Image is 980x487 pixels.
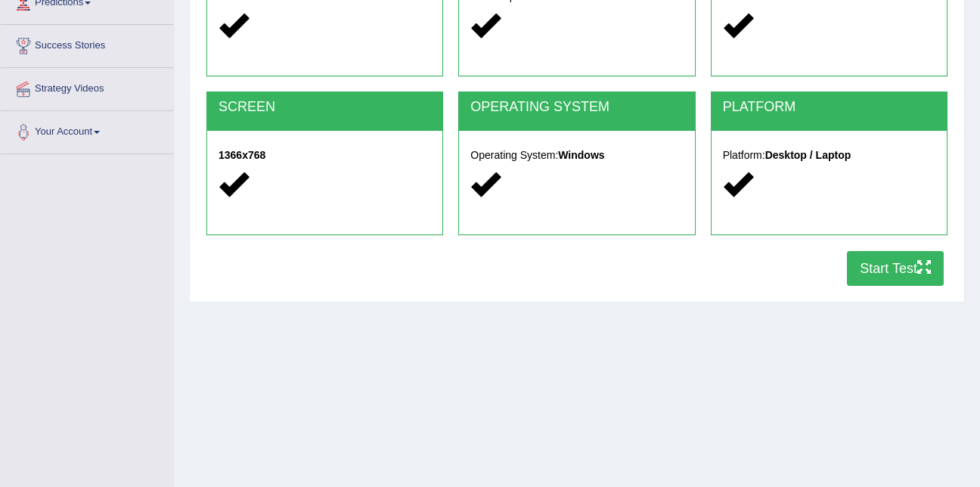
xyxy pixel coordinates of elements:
h2: PLATFORM [723,100,935,115]
a: Success Stories [1,25,173,63]
strong: Windows [558,149,604,161]
h2: SCREEN [219,100,431,115]
button: Start Test [847,251,944,286]
a: Your Account [1,111,173,149]
h5: Operating System: [470,150,683,161]
h5: Platform: [723,150,935,161]
a: Strategy Videos [1,68,173,106]
strong: 1366x768 [219,149,265,161]
strong: Desktop / Laptop [765,149,851,161]
h2: OPERATING SYSTEM [470,100,683,115]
